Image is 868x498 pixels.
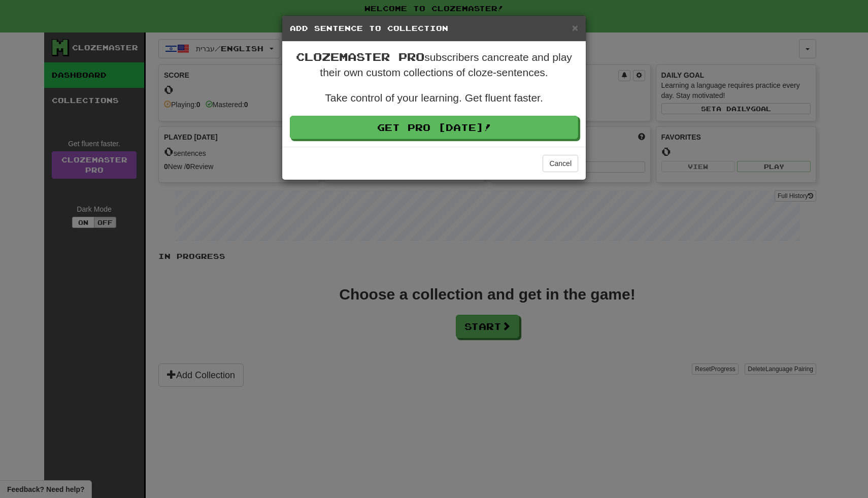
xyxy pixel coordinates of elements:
[290,49,578,80] p: subscribers can create and play their own custom collections of cloze-sentences.
[290,90,578,106] p: Take control of your learning. Get fluent faster.
[572,22,578,34] span: ×
[543,155,578,172] button: Cancel
[290,116,578,139] a: Get Pro [DATE]!
[296,50,424,63] span: Clozemaster Pro
[290,23,578,34] h5: Add Sentence to Collection
[572,22,578,33] button: Close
